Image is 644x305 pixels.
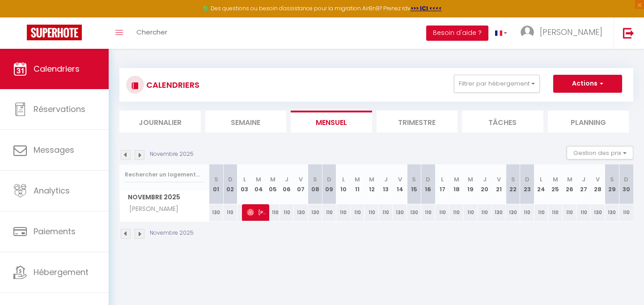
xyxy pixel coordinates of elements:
div: 130 [294,204,308,221]
th: 29 [605,164,619,204]
div: 130 [393,204,407,221]
th: 13 [379,164,393,204]
abbr: L [243,175,246,184]
th: 11 [351,164,365,204]
th: 22 [506,164,520,204]
div: 110 [364,204,379,221]
abbr: V [497,175,501,184]
span: Réservations [34,103,85,115]
abbr: D [327,175,331,184]
abbr: L [441,175,444,184]
th: 09 [322,164,336,204]
button: Gestion des prix [567,146,633,159]
div: 110 [435,204,449,221]
abbr: L [342,175,345,184]
abbr: M [454,175,459,184]
th: 01 [209,164,224,204]
th: 17 [435,164,449,204]
abbr: M [355,175,360,184]
div: 110 [548,204,563,221]
th: 30 [619,164,633,204]
th: 07 [294,164,308,204]
th: 14 [393,164,407,204]
th: 02 [223,164,237,204]
th: 06 [280,164,294,204]
span: Hébergement [34,266,89,278]
th: 19 [463,164,478,204]
span: Messages [34,144,74,155]
abbr: S [412,175,416,184]
th: 23 [520,164,534,204]
img: logout [623,27,634,39]
li: Trimestre [377,111,458,133]
th: 21 [492,164,506,204]
div: 110 [463,204,478,221]
th: 15 [407,164,421,204]
th: 12 [364,164,379,204]
abbr: M [270,175,275,184]
div: 110 [351,204,365,221]
th: 20 [478,164,492,204]
abbr: M [468,175,473,184]
abbr: J [582,175,585,184]
abbr: J [285,175,288,184]
abbr: D [624,175,628,184]
a: Chercher [130,17,174,49]
abbr: D [525,175,530,184]
span: [PERSON_NAME] [247,204,266,221]
abbr: D [426,175,430,184]
abbr: V [596,175,600,184]
span: Novembre 2025 [120,191,209,204]
abbr: V [398,175,402,184]
th: 08 [308,164,322,204]
div: 110 [563,204,577,221]
span: Paiements [34,226,76,237]
span: Analytics [34,185,70,196]
div: 110 [336,204,351,221]
div: 110 [322,204,336,221]
a: ... [PERSON_NAME] [514,17,614,49]
span: Chercher [136,27,167,37]
abbr: J [384,175,388,184]
li: Planning [548,111,629,133]
p: Novembre 2025 [150,229,194,237]
abbr: V [299,175,303,184]
div: 130 [407,204,421,221]
button: Actions [553,75,622,93]
div: 110 [619,204,633,221]
a: >>> ICI <<<< [411,4,442,12]
h3: CALENDRIERS [144,75,199,95]
div: 110 [520,204,534,221]
th: 04 [251,164,266,204]
th: 03 [237,164,252,204]
abbr: J [483,175,487,184]
div: 110 [449,204,464,221]
div: 130 [209,204,224,221]
th: 18 [449,164,464,204]
abbr: S [610,175,614,184]
abbr: M [256,175,261,184]
div: 110 [266,204,280,221]
span: [PERSON_NAME] [540,26,602,38]
span: Calendriers [34,63,80,74]
abbr: M [369,175,374,184]
button: Filtrer par hébergement [454,75,540,93]
div: 130 [591,204,605,221]
abbr: M [567,175,572,184]
div: 130 [605,204,619,221]
li: Tâches [462,111,543,133]
abbr: M [553,175,558,184]
li: Mensuel [291,111,372,133]
th: 05 [266,164,280,204]
div: 110 [379,204,393,221]
th: 24 [534,164,549,204]
li: Journalier [119,111,201,133]
div: 110 [223,204,237,221]
div: 130 [506,204,520,221]
span: [PERSON_NAME] [121,204,181,214]
abbr: S [214,175,218,184]
abbr: L [540,175,542,184]
li: Semaine [205,111,287,133]
th: 26 [563,164,577,204]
